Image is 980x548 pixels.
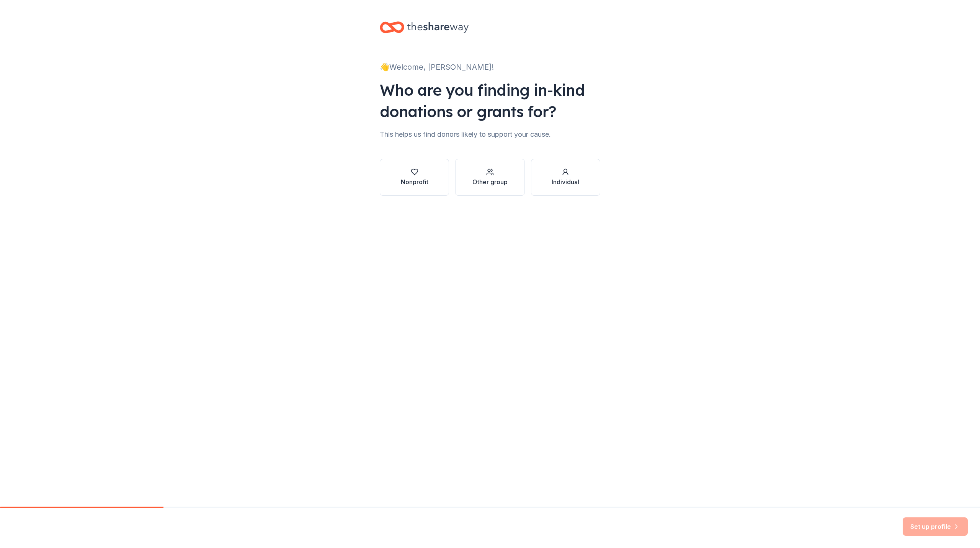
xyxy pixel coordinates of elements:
[552,177,579,186] div: Individual
[380,128,600,141] div: This helps us find donors likely to support your cause.
[472,177,508,186] div: Other group
[531,159,600,196] button: Individual
[380,61,600,73] div: 👋 Welcome, [PERSON_NAME]!
[455,159,524,196] button: Other group
[380,79,600,122] div: Who are you finding in-kind donations or grants for?
[380,159,449,196] button: Nonprofit
[401,177,428,186] div: Nonprofit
